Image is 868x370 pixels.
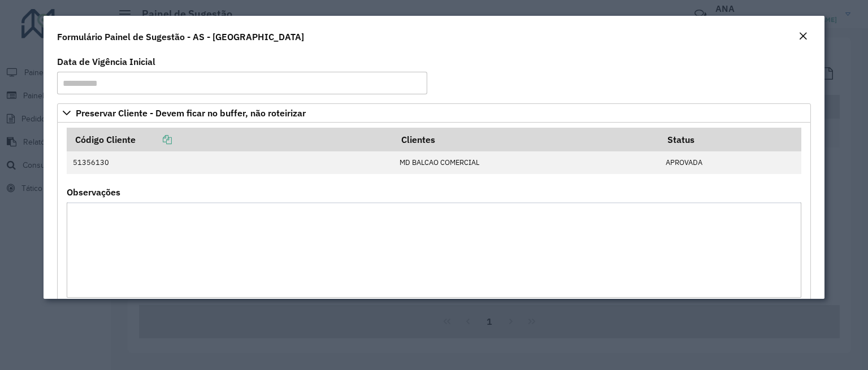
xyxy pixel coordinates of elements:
em: Fechar [798,32,808,41]
td: APROVADA [660,151,801,174]
th: Código Cliente [67,128,393,151]
button: Close [795,29,811,44]
a: Copiar [136,134,172,145]
th: Clientes [394,128,660,151]
a: Preservar Cliente - Devem ficar no buffer, não roteirizar [57,103,811,123]
th: Status [660,128,801,151]
h4: Formulário Painel de Sugestão - AS - [GEOGRAPHIC_DATA] [57,30,304,43]
label: Observações [67,185,120,199]
label: Data de Vigência Inicial [57,55,155,68]
td: 51356130 [67,151,393,174]
span: Preservar Cliente - Devem ficar no buffer, não roteirizar [76,108,306,117]
div: Preservar Cliente - Devem ficar no buffer, não roteirizar [57,123,811,353]
td: MD BALCAO COMERCIAL [394,151,660,174]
